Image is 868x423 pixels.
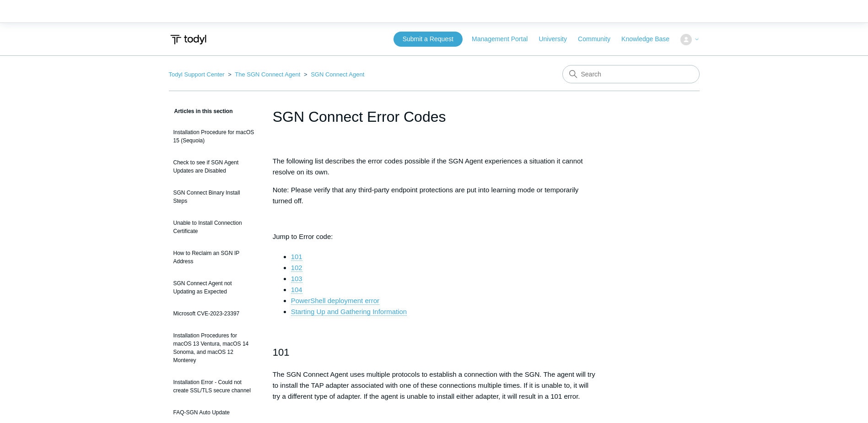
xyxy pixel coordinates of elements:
[273,344,596,360] h2: 101
[169,184,259,210] a: SGN Connect Binary Install Steps
[235,71,300,78] a: The SGN Connect Agent
[273,231,596,242] p: Jump to Error code:
[562,65,700,83] input: Search
[291,253,302,261] a: 101
[291,264,302,272] a: 102
[169,374,259,399] a: Installation Error - Could not create SSL/TLS secure channel
[226,71,302,78] li: The SGN Connect Agent
[273,369,596,402] p: The SGN Connect Agent uses multiple protocols to establish a connection with the SGN. The agent w...
[169,244,259,270] a: How to Reclaim an SGN IP Address
[472,34,537,44] a: Management Portal
[291,308,407,316] a: Starting Up and Gathering Information
[169,71,225,78] a: Todyl Support Center
[394,32,463,47] a: Submit a Request
[169,305,259,322] a: Microsoft CVE-2023-23397
[169,31,208,48] img: Todyl Support Center Help Center home page
[169,214,259,240] a: Unable to Install Connection Certificate
[273,106,596,128] h1: SGN Connect Error Codes
[311,71,364,78] a: SGN Connect Agent
[291,286,302,294] a: 104
[169,108,233,114] span: Articles in this section
[291,275,302,283] a: 103
[621,34,679,44] a: Knowledge Base
[169,327,259,369] a: Installation Procedures for macOS 13 Ventura, macOS 14 Sonoma, and macOS 12 Monterey
[169,71,226,78] li: Todyl Support Center
[302,71,364,78] li: SGN Connect Agent
[291,297,379,305] a: PowerShell deployment error
[169,154,259,179] a: Check to see if SGN Agent Updates are Disabled
[578,34,620,44] a: Community
[169,404,259,421] a: FAQ-SGN Auto Update
[273,156,596,178] p: The following list describes the error codes possible if the SGN Agent experiences a situation it...
[273,184,596,206] p: Note: Please verify that any third-party endpoint protections are put into learning mode or tempo...
[539,34,576,44] a: University
[169,124,259,149] a: Installation Procedure for macOS 15 (Sequoia)
[169,275,259,300] a: SGN Connect Agent not Updating as Expected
